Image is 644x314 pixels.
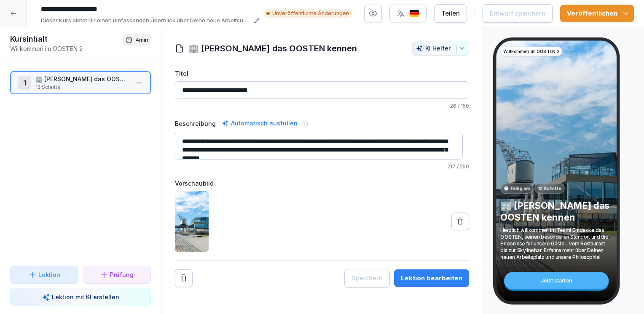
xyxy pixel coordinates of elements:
button: Remove [175,269,193,287]
span: 26 [450,103,456,109]
div: 1 [18,76,31,90]
div: 1🏢 [PERSON_NAME] das OOSTEN kennen12 Schritte [10,71,151,94]
div: Speichern [352,274,383,283]
div: Entwurf speichern [490,9,545,18]
h1: 🏢 [PERSON_NAME] das OOSTEN kennen [188,42,357,55]
div: Automatisch ausfüllen [220,118,299,128]
p: / 150 [175,102,469,110]
p: 12 Schritte [35,83,129,91]
p: Dieser Kurs bietet Dir einen umfassenden Überblick über Deine neue Arbeitsumgebung, das Team und ... [41,16,251,25]
div: Lektion bearbeiten [401,274,462,283]
div: Veröffentlichen [567,9,627,18]
p: 🏢 [PERSON_NAME] das OOSTEN kennen [500,200,612,223]
p: Willkommen im OOSTEN 2 [503,48,559,54]
label: Titel [175,69,469,78]
p: Fällig am [510,185,530,192]
button: KI Helfer [412,41,469,56]
label: Beschreibung [175,119,216,128]
p: 12 Schritte [538,185,561,192]
div: Teilen [441,9,460,18]
p: Unveröffentlichte Änderungen [272,10,349,17]
p: Lektion mit KI erstellen [52,293,119,301]
button: Veröffentlichen [560,5,634,22]
p: Lektion [38,270,60,279]
div: Jetzt starten [504,272,609,289]
button: Prüfung [83,266,151,284]
button: Teilen [434,4,467,23]
h1: Kursinhalt [10,34,123,44]
span: 217 [447,163,456,170]
img: nwo015mofveagq06ytd09ycs.png [175,191,209,252]
button: Speichern [344,269,390,287]
button: Entwurf speichern [483,4,553,23]
p: Willkommen im OOSTEN 2 [10,44,123,53]
button: Lektion [10,266,78,284]
label: Vorschaubild [175,179,469,188]
div: KI Helfer [416,45,465,52]
p: Herzlich willkommen im Team! Entdecke das OOSTEN, seinen besonderen Standort und die Erlebnisse f... [500,227,612,261]
button: Lektion bearbeiten [394,269,469,287]
img: de.svg [409,10,419,18]
p: 4 min [135,36,148,44]
p: Prüfung [110,270,134,279]
button: Lektion mit KI erstellen [10,288,151,306]
p: 🏢 [PERSON_NAME] das OOSTEN kennen [35,75,129,83]
p: / 250 [175,163,469,170]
